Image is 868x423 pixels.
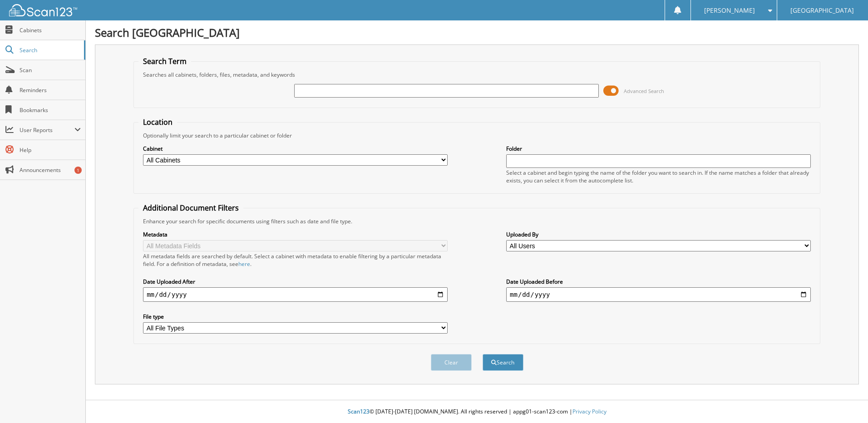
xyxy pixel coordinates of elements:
[704,8,755,13] span: [PERSON_NAME]
[20,166,81,174] span: Announcements
[9,4,77,16] img: scan123-logo-white.svg
[143,252,448,268] div: All metadata fields are searched by default. Select a cabinet with metadata to enable filtering b...
[348,408,370,415] span: Scan123
[138,132,815,139] div: Optionally limit your search to a particular cabinet or folder
[506,287,811,302] input: end
[431,354,472,371] button: Clear
[20,86,81,94] span: Reminders
[20,66,81,74] span: Scan
[790,8,854,13] span: [GEOGRAPHIC_DATA]
[74,167,82,174] div: 1
[20,126,74,134] span: User Reports
[483,354,523,371] button: Search
[506,231,811,238] label: Uploaded By
[143,145,448,152] label: Cabinet
[238,260,250,268] a: here
[143,313,448,320] label: File type
[138,117,177,127] legend: Location
[143,287,448,302] input: start
[20,146,81,154] span: Help
[143,231,448,238] label: Metadata
[95,25,859,40] h1: Search [GEOGRAPHIC_DATA]
[506,169,811,184] div: Select a cabinet and begin typing the name of the folder you want to search in. If the name match...
[20,26,81,34] span: Cabinets
[138,56,191,66] legend: Search Term
[506,145,811,152] label: Folder
[506,278,811,285] label: Date Uploaded Before
[20,106,81,114] span: Bookmarks
[138,217,815,225] div: Enhance your search for specific documents using filters such as date and file type.
[624,88,664,94] span: Advanced Search
[20,46,79,54] span: Search
[572,408,607,415] a: Privacy Policy
[143,278,448,285] label: Date Uploaded After
[86,401,868,423] div: © [DATE]-[DATE] [DOMAIN_NAME]. All rights reserved | appg01-scan123-com |
[138,71,815,79] div: Searches all cabinets, folders, files, metadata, and keywords
[138,203,243,213] legend: Additional Document Filters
